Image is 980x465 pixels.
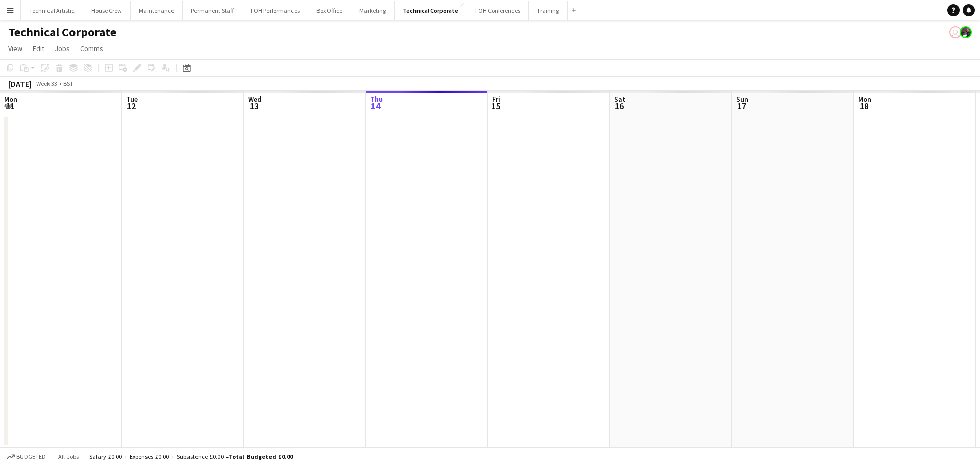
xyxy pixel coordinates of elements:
[960,26,972,38] app-user-avatar: Zubair PERM Dhalla
[736,94,748,104] span: Sun
[8,25,116,40] h1: Technical Corporate
[89,453,293,460] div: Salary £0.00 + Expenses £0.00 + Subsistence £0.00 =
[56,453,81,460] span: All jobs
[247,100,261,112] span: 13
[126,94,138,104] span: Tue
[21,1,83,20] button: Technical Artistic
[369,100,383,112] span: 14
[4,42,27,55] a: View
[949,26,962,38] app-user-avatar: Abby Hubbard
[16,453,46,460] span: Budgeted
[308,1,351,20] button: Box Office
[8,44,22,53] span: View
[51,42,74,55] a: Jobs
[734,100,748,112] span: 17
[491,100,500,112] span: 15
[242,1,308,20] button: FOH Performances
[5,451,47,462] button: Budgeted
[856,100,871,112] span: 18
[63,80,73,87] div: BST
[467,1,529,20] button: FOH Conferences
[8,79,32,89] div: [DATE]
[614,94,625,104] span: Sat
[80,44,103,53] span: Comms
[76,42,107,55] a: Comms
[229,453,293,460] span: Total Budgeted £0.00
[492,94,500,104] span: Fri
[395,1,467,20] button: Technical Corporate
[4,94,17,104] span: Mon
[55,44,70,53] span: Jobs
[248,94,261,104] span: Wed
[858,94,871,104] span: Mon
[29,42,48,55] a: Edit
[351,1,395,20] button: Marketing
[3,100,17,112] span: 11
[612,100,625,112] span: 16
[529,1,568,20] button: Training
[33,44,44,53] span: Edit
[83,1,131,20] button: House Crew
[125,100,138,112] span: 12
[34,80,59,87] span: Week 33
[131,1,183,20] button: Maintenance
[183,1,242,20] button: Permanent Staff
[370,94,383,104] span: Thu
